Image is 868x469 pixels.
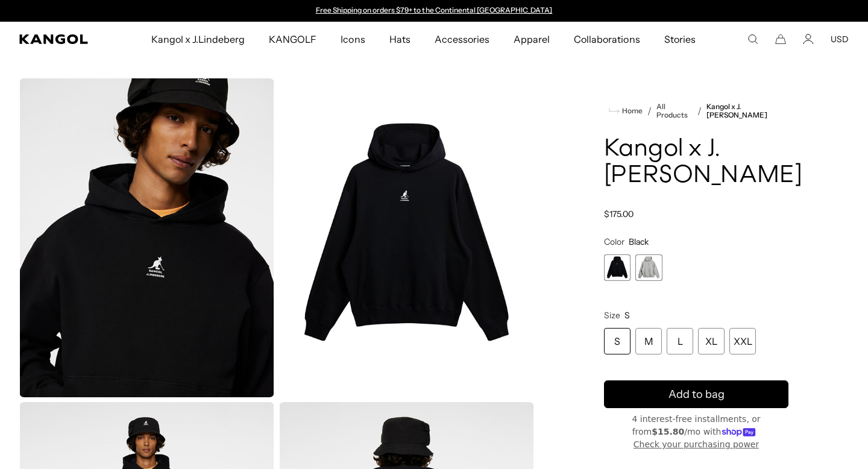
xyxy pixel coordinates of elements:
[624,310,630,321] span: S
[604,254,631,281] label: Black
[279,78,534,397] img: color-black
[635,328,662,354] div: M
[604,328,631,354] div: S
[423,22,502,57] a: Accessories
[316,5,553,14] a: Free Shipping on orders $79+ to the Continental [GEOGRAPHIC_DATA]
[139,22,257,57] a: Kangol x J.Lindeberg
[389,22,410,57] span: Hats
[775,34,786,45] button: Cart
[310,6,558,16] div: 1 of 2
[257,22,329,57] a: KANGOLF
[574,22,640,57] span: Collaborations
[706,102,788,119] a: Kangol x J.[PERSON_NAME]
[668,386,725,403] span: Add to bag
[693,104,702,118] li: /
[635,254,662,281] label: Light Grey Melange
[643,104,652,118] li: /
[19,34,99,44] a: Kangol
[629,236,649,247] span: Black
[310,6,558,16] slideshow-component: Announcement bar
[604,136,788,189] h1: Kangol x J.[PERSON_NAME]
[635,254,662,281] div: 2 of 2
[269,22,316,57] span: KANGOLF
[698,328,725,354] div: XL
[803,34,814,45] a: Account
[19,78,274,397] img: color-black
[604,380,788,408] button: Add to bag
[620,107,643,115] span: Home
[609,105,643,116] a: Home
[604,209,634,219] span: $175.00
[341,22,365,57] span: Icons
[329,22,377,57] a: Icons
[729,328,756,354] div: XXL
[562,22,652,57] a: Collaborations
[667,328,693,354] div: L
[652,22,708,57] a: Stories
[604,102,788,119] nav: breadcrumbs
[604,310,620,321] span: Size
[604,254,631,281] div: 1 of 2
[377,22,423,57] a: Hats
[831,34,849,45] button: USD
[151,22,245,57] span: Kangol x J.Lindeberg
[502,22,562,57] a: Apparel
[604,236,624,247] span: Color
[747,34,758,45] summary: Search here
[656,102,693,119] a: All Products
[435,22,489,57] span: Accessories
[664,22,696,57] span: Stories
[310,6,558,16] div: Announcement
[514,22,550,57] span: Apparel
